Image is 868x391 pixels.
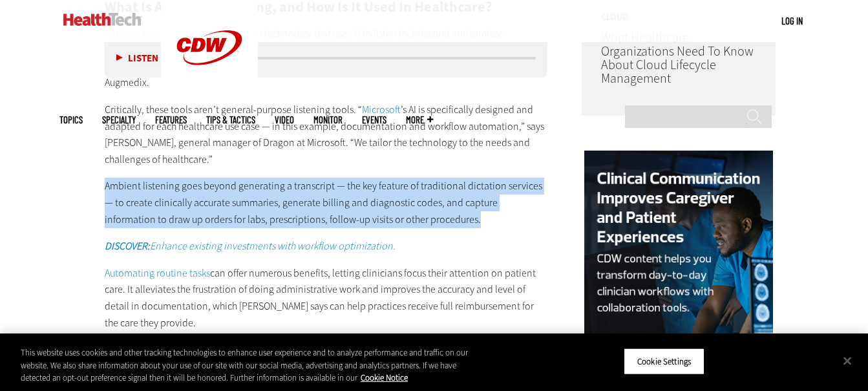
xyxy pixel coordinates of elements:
[161,85,258,99] a: CDW
[624,348,704,375] button: Cookie Settings
[781,15,803,26] a: Log in
[206,115,255,125] a: Tips & Tactics
[105,178,548,227] p: Ambient listening goes beyond generating a transcript — the key feature of traditional dictation ...
[155,115,187,125] a: Features
[361,372,408,383] a: More information about your privacy
[21,346,478,385] div: This website uses cookies and other tracking technologies to enhance user experience and to analy...
[63,13,142,26] img: Home
[105,239,396,253] a: DISCOVER:Enhance existing investments with workflow optimization.
[105,265,548,331] p: can offer numerous benefits, letting clinicians focus their attention on patient care. It allevia...
[362,115,386,125] a: Events
[59,115,83,125] span: Topics
[313,115,343,125] a: MonITor
[406,115,433,125] span: More
[781,14,803,28] div: User menu
[105,239,150,253] strong: DISCOVER:
[102,115,136,125] span: Specialty
[275,115,294,125] a: Video
[105,266,210,280] a: Automating routine tasks
[833,346,862,375] button: Close
[105,239,396,253] em: Enhance existing investments with workflow optimization.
